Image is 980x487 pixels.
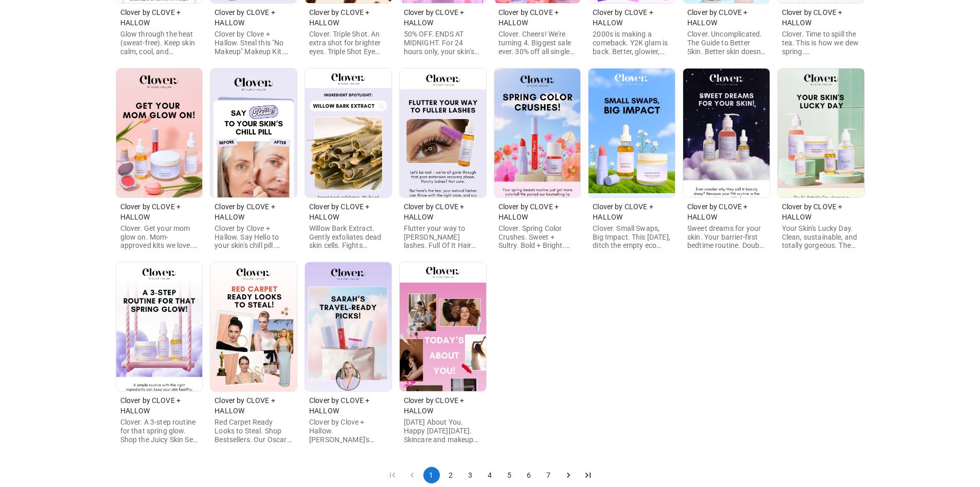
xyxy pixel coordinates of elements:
[120,8,181,27] span: Clover by CLOVE + HALLOW
[309,203,370,221] span: Clover by CLOVE + HALLOW
[782,203,843,221] span: Clover by CLOVE + HALLOW
[443,467,459,483] button: Go to page 2
[309,396,370,415] span: Clover by CLOVE + HALLOW
[404,8,465,27] span: Clover by CLOVE + HALLOW
[215,30,291,116] span: Clover by Clove + Hallow. Steal this "No Makeup" Makeup Kit. Base Paste Illuminating Primer. Skin...
[462,467,479,483] button: Go to page 3
[589,69,675,197] img: Image
[593,203,653,221] span: Clover by CLOVE + HALLOW
[521,467,538,483] button: Go to page 6
[400,262,486,391] img: Image
[687,224,764,310] span: Sweet dreams for your skin. Your barrier-first bedtime routine. Double cleanse. Deep hydration. P...
[120,396,181,415] span: Clover by CLOVE + HALLOW
[778,69,864,197] img: Image
[782,224,857,293] span: Your Skin's Lucky Day. Clean, sustainable, and totally gorgeous. The Core Skincare Set. Vegan, cr...
[498,224,569,276] span: Clover. Spring Color Crushes. Sweet + Sultry. Bold + Bright. Soft + Sweet. Clean. Sustainable. Cr...
[782,30,859,177] span: Clover. Time to spill the tea. This is how we dew spring. [MEDICAL_DATA]. Pulls water into your s...
[498,203,559,221] span: Clover by CLOVE + HALLOW
[309,224,385,319] span: Willow Bark Extract. Gently exfoliates dead skin cells. Fights inflammation naturally. Unclogs st...
[593,30,669,194] span: 2000s is making a comeback. Y2K glam is back. Better, glowier, and still so fun. These skin-lovin...
[498,8,559,27] span: Clover by CLOVE + HALLOW
[116,69,203,197] img: Image
[210,262,297,391] img: Image
[116,262,203,391] img: Image
[305,262,391,391] img: Image
[383,467,598,483] nav: pagination navigation
[309,8,370,27] span: Clover by CLOVE + HALLOW
[215,224,289,388] span: Clover by Clove + Hallow. Say Hello to your skin's chill pill. What if you could literally freeze...
[210,69,297,197] img: Image
[215,8,275,27] span: Clover by CLOVE + HALLOW
[215,203,275,221] span: Clover by CLOVE + HALLOW
[482,467,498,483] button: Go to page 4
[498,30,575,116] span: Clover. Cheers! We're turning 4. Biggest sale ever. 30% off all single products. 35% off all skin...
[120,30,198,116] span: Glow through the heat (sweat-free). Keep skin calm, cool, and breathable. Makeup Melt Cleanser. H...
[404,396,465,415] span: Clover by CLOVE + HALLOW
[305,69,391,197] img: Image
[404,224,481,337] span: Flutter your way to [PERSON_NAME] lashes. Full Of It Hair Growth Serum. Shop Now. 3 Tips for Lash...
[593,224,670,414] span: Clover. Small Swaps, Big Impact. This [DATE], ditch the empty eco promises. These clean swaps del...
[404,203,465,221] span: Clover by CLOVE + HALLOW
[400,69,486,197] img: Image
[687,203,748,221] span: Clover by CLOVE + HALLOW
[502,467,518,483] button: Go to page 5
[687,30,765,133] span: Clover. Uncomplicated. The Guide to Better Skin. Better skin doesn't mean more steps. Minimal but...
[404,30,479,168] span: 50% OFF. ENDS AT MIDNIGHT. For 24 hours only, your skin’s favorite bundles are now 50% OFF. SHOP ...
[541,467,557,483] button: Go to page 7
[687,8,748,27] span: Clover by CLOVE + HALLOW
[309,30,387,159] span: Clover. Triple Shot. An extra shot for brighter eyes. Triple Shot Eye Treatment. Coffea Arabica S...
[683,69,770,197] img: Image
[593,8,653,27] span: Clover by CLOVE + HALLOW
[120,224,197,310] span: Clover. Get your mom glow on. Mom-approved kits we love. The Juicy Skin Set. Collagen Glow Quick-...
[782,8,843,27] span: Clover by CLOVE + HALLOW
[580,467,596,483] button: Go to last page
[215,396,275,415] span: Clover by CLOVE + HALLOW
[120,203,181,221] span: Clover by CLOVE + HALLOW
[494,69,581,197] img: Image
[560,467,577,483] button: Go to next page
[423,467,440,483] button: page 1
